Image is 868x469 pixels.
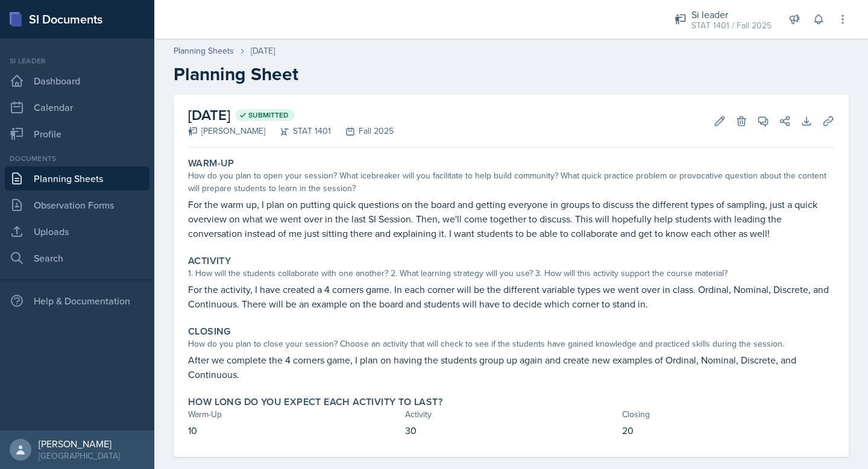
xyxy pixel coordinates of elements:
[405,408,617,421] div: Activity
[188,326,231,338] label: Closing
[5,122,149,146] a: Profile
[5,289,149,313] div: Help & Documentation
[5,193,149,217] a: Observation Forms
[265,125,331,137] div: STAT 1401
[248,110,289,120] span: Submitted
[5,246,149,270] a: Search
[188,169,834,195] div: How do you plan to open your session? What icebreaker will you facilitate to help build community...
[188,338,834,350] div: How do you plan to close your session? Choose an activity that will check to see if the students ...
[251,45,275,57] div: [DATE]
[5,69,149,93] a: Dashboard
[188,408,400,421] div: Warm-Up
[188,197,834,241] p: For the warm up, I plan on putting quick questions on the board and getting everyone in groups to...
[5,153,149,164] div: Documents
[188,353,834,382] p: After we complete the 4 corners game, I plan on having the students group up again and create new...
[188,423,400,438] p: 10
[39,450,120,462] div: [GEOGRAPHIC_DATA]
[405,423,617,438] p: 30
[5,95,149,119] a: Calendar
[5,166,149,190] a: Planning Sheets
[174,63,849,85] h2: Planning Sheet
[188,282,834,311] p: For the activity, I have created a 4 corners game. In each corner will be the different variable ...
[331,125,394,137] div: Fall 2025
[5,219,149,244] a: Uploads
[622,423,834,438] p: 20
[188,125,265,137] div: [PERSON_NAME]
[188,267,834,280] div: 1. How will the students collaborate with one another? 2. What learning strategy will you use? 3....
[39,438,120,450] div: [PERSON_NAME]
[5,55,149,66] div: Si leader
[691,19,772,32] div: STAT 1401 / Fall 2025
[622,408,834,421] div: Closing
[188,157,234,169] label: Warm-Up
[691,7,772,22] div: Si leader
[188,104,394,126] h2: [DATE]
[174,45,234,57] a: Planning Sheets
[188,396,442,408] label: How long do you expect each activity to last?
[188,255,231,267] label: Activity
